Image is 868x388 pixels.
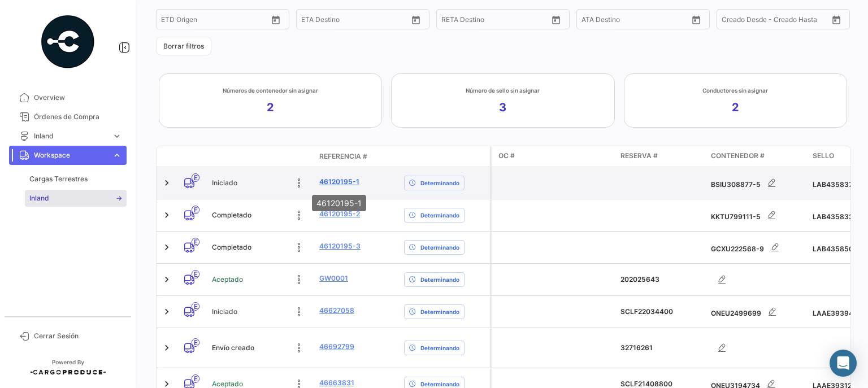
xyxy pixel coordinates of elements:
[34,93,122,103] span: Overview
[192,270,199,278] span: E
[40,14,96,70] img: powered-by.png
[319,241,361,251] a: 46120195-3
[420,307,459,316] span: Determinando
[828,11,845,28] button: Open calendar
[420,211,459,220] span: Determinando
[267,99,274,115] app-kpi-label-value: 2
[620,307,673,316] span: SCLF22034400
[156,37,211,55] button: Borrar filtros
[616,146,706,167] datatable-header-cell: Reserva #
[192,206,199,214] span: E
[498,151,515,161] span: OC #
[29,193,49,203] span: Inland
[441,17,462,25] input: Desde
[319,177,359,187] a: 46120195-1
[319,378,354,388] a: 46663831
[319,342,354,352] a: 46692799
[315,147,400,166] datatable-header-cell: Referencia #
[620,275,659,284] span: 202025643
[813,151,834,161] span: Sello
[161,177,172,189] a: Expand/Collapse Row
[192,302,199,311] span: E
[212,307,237,317] span: Iniciado
[312,195,366,211] div: 46120195-1
[420,178,459,188] span: Determinando
[161,210,172,221] a: Expand/Collapse Row
[301,17,322,25] input: Desde
[212,343,254,353] span: Envío creado
[112,150,122,160] span: expand_more
[706,146,808,167] datatable-header-cell: Contenedor #
[407,11,424,28] button: Open calendar
[420,275,459,284] span: Determinando
[499,99,506,115] app-kpi-label-value: 3
[702,86,768,95] app-kpi-label-title: Conductores sin asignar
[192,338,199,347] span: E
[470,17,520,25] input: Hasta
[711,151,765,161] span: Contenedor #
[267,11,284,28] button: Open calendar
[161,306,172,317] a: Expand/Collapse Row
[420,343,459,352] span: Determinando
[9,107,127,127] a: Órdenes de Compra
[732,99,739,115] app-kpi-label-value: 2
[207,152,315,161] datatable-header-cell: Estado
[34,331,122,341] span: Cerrar Sesión
[192,238,199,246] span: E
[212,274,243,285] span: Aceptado
[830,350,857,377] div: Abrir Intercom Messenger
[420,243,459,252] span: Determinando
[161,242,172,253] a: Expand/Collapse Row
[25,190,127,207] a: Inland
[620,151,658,161] span: Reserva #
[112,131,122,141] span: expand_more
[329,17,380,25] input: Hasta
[29,174,88,184] span: Cargas Terrestres
[34,150,107,160] span: Workspace
[161,342,172,354] a: Expand/Collapse Row
[9,88,127,107] a: Overview
[581,17,616,25] input: ATA Desde
[192,374,199,383] span: E
[319,306,354,316] a: 46627058
[189,17,240,25] input: Hasta
[179,152,207,161] datatable-header-cell: Tipo de transporte
[34,112,122,122] span: Órdenes de Compra
[711,172,804,194] div: BSIU308877-5
[492,146,616,167] datatable-header-cell: OC #
[34,131,107,141] span: Inland
[223,86,318,95] app-kpi-label-title: Números de contenedor sin asignar
[688,11,705,28] button: Open calendar
[212,178,237,188] span: Iniciado
[711,204,804,226] div: KKTU799111-5
[400,152,490,161] datatable-header-cell: Delay Status
[624,17,675,25] input: ATA Hasta
[722,17,767,25] input: Creado Desde
[319,273,348,284] a: GW0001
[212,210,251,220] span: Completado
[548,11,565,28] button: Open calendar
[319,151,367,162] span: Referencia #
[711,300,804,323] div: ONEU2499699
[775,17,826,25] input: Creado Hasta
[466,86,540,95] app-kpi-label-title: Número de sello sin asignar
[711,236,804,259] div: GCXU222568-9
[192,173,199,182] span: E
[620,343,653,352] span: 32716261
[25,171,127,188] a: Cargas Terrestres
[620,380,672,388] span: SCLF21408800
[161,274,172,285] a: Expand/Collapse Row
[161,17,181,25] input: Desde
[212,242,251,252] span: Completado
